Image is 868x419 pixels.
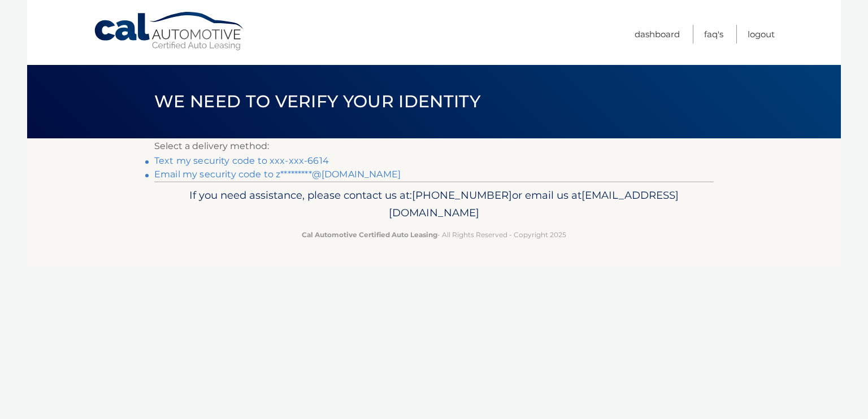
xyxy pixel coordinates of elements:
[412,189,512,202] span: [PHONE_NUMBER]
[154,169,401,180] a: Email my security code to z*********@[DOMAIN_NAME]
[154,155,329,166] a: Text my security code to xxx-xxx-6614
[704,25,723,43] a: FAQ's
[635,25,680,43] a: Dashboard
[154,91,480,112] span: We need to verify your identity
[162,186,706,222] p: If you need assistance, please contact us at: or email us at
[162,229,706,241] p: - All Rights Reserved - Copyright 2025
[154,138,714,154] p: Select a delivery method:
[93,11,246,51] a: Cal Automotive
[302,230,437,239] strong: Cal Automotive Certified Auto Leasing
[748,25,775,43] a: Logout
